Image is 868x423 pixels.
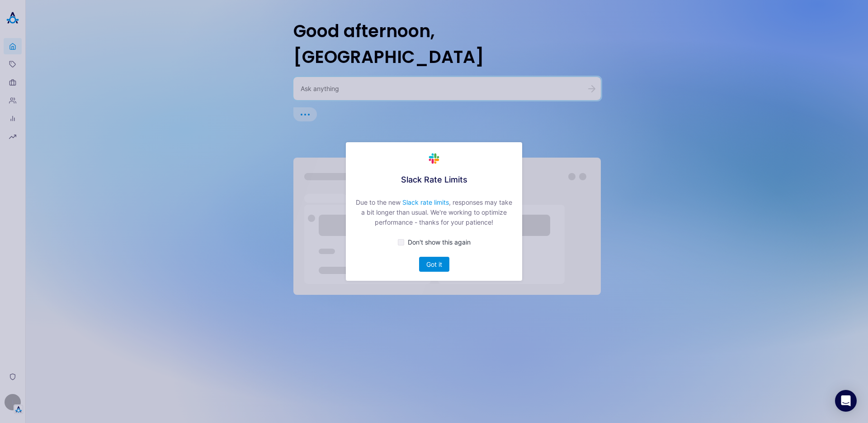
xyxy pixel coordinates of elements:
[408,238,471,246] span: Don't show this again
[402,198,449,206] a: Slack rate limits
[355,197,513,227] div: Due to the new , responses may take a bit longer than usual. We're working to optimize performanc...
[419,257,449,272] button: Got it
[835,390,857,412] div: Open Intercom Messenger
[401,151,467,187] div: Slack Rate Limits
[398,238,471,246] button: Don't show this again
